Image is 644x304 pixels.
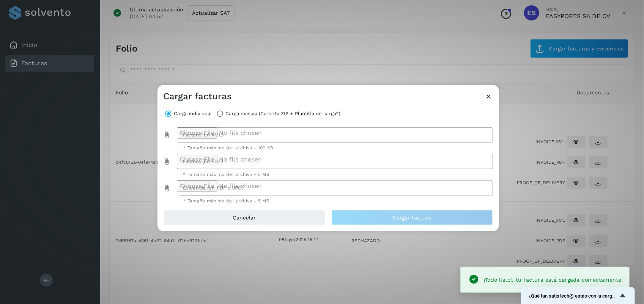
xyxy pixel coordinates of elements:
span: ¡Todo listo!, tu factura está cargada correctamente. [484,277,623,283]
button: Mostrar encuesta - ¿Qué tan satisfech@ estás con la carga de tus facturas? [529,291,627,300]
button: Cancelar [164,210,325,225]
label: Carga individual [174,108,212,119]
div: * Tamaño máximo del archivo - 5 MB [183,199,487,203]
h3: Cargar facturas [164,91,232,102]
label: Carga masiva (Carpeta ZIP + Plantilla de carga*) [225,108,340,119]
span: Cargar factura [393,215,431,220]
button: Cargar factura [331,210,493,225]
div: * Tamaño máximo del archivo - 5 MB [183,172,487,177]
i: Factura (en XML) prepended action [164,131,171,139]
span: Cancelar [233,215,256,220]
span: ¿Qué tan satisfech@ estás con la carga de tus facturas? [529,293,618,299]
i: Evidencia (en PDF o JPG) prepended action [164,184,171,192]
div: * Tamaño máximo del archivo - 100 KB [183,146,487,150]
i: Factura (en PDF) prepended action [164,158,171,165]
